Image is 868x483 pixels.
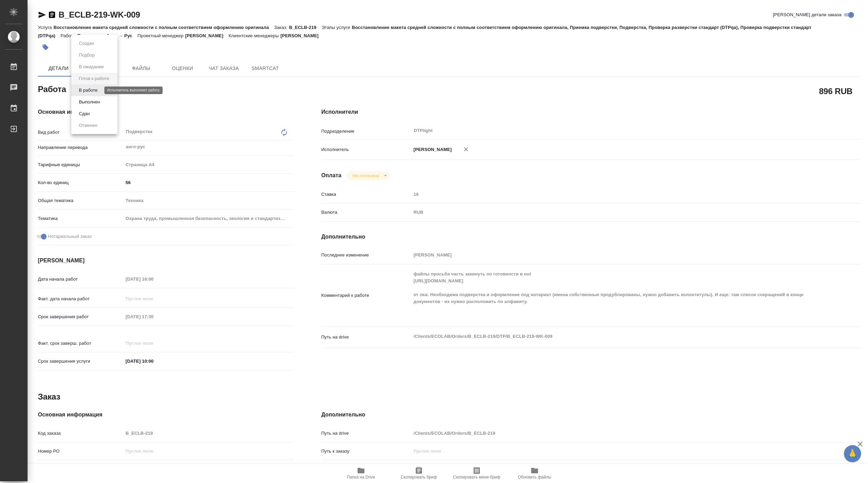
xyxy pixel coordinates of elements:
button: Создан [77,40,96,47]
button: Готов к работе [77,75,111,82]
button: Выполнен [77,98,102,106]
button: В ожидании [77,63,106,71]
button: Отменен [77,122,100,129]
button: Подбор [77,51,97,59]
button: В работе [77,87,100,94]
button: Сдан [77,110,92,118]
